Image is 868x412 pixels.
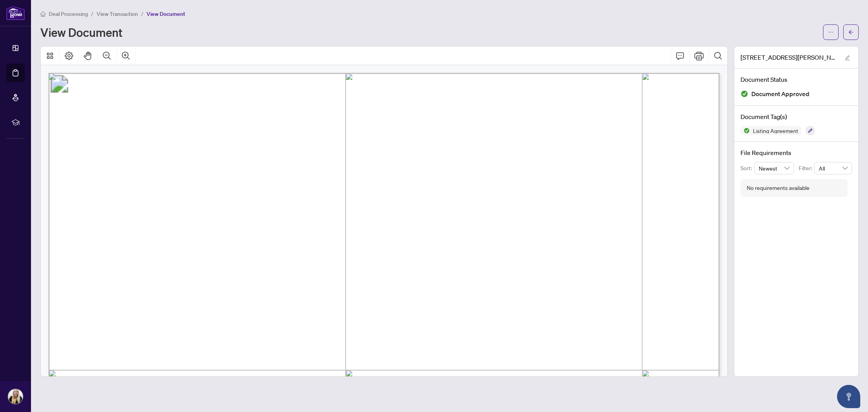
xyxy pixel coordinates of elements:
div: No requirements available [747,184,809,192]
h4: Document Status [741,75,852,84]
span: arrow-left [848,29,854,35]
button: Open asap [837,385,860,408]
span: home [40,11,46,17]
span: edit [845,55,850,60]
li: / [141,9,143,18]
li: / [91,9,93,18]
span: Newest [759,162,790,174]
img: Profile Icon [8,389,23,404]
p: Filter: [799,164,814,172]
img: Document Status [741,90,748,98]
span: View Document [146,10,185,17]
p: Sort: [741,164,754,172]
h1: View Document [40,26,122,38]
span: Document Approved [751,89,809,99]
span: Listing Agreement [750,128,801,133]
img: logo [6,6,25,20]
span: Deal Processing [49,10,88,17]
span: ellipsis [828,29,834,35]
h4: File Requirements [741,148,852,157]
span: View Transaction [96,10,138,17]
span: [STREET_ADDRESS][PERSON_NAME] - Listing Agreement - Seller Designated Representation Agreement - ... [741,53,837,62]
h4: Document Tag(s) [741,112,852,121]
img: Status Icon [741,126,750,135]
span: All [819,162,847,174]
